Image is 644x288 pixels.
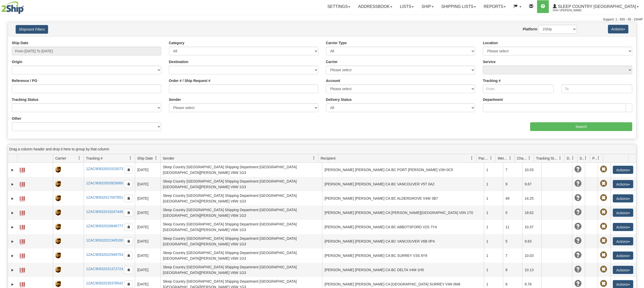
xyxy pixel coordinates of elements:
a: Addressbook [354,0,396,13]
img: 8 - UPS [55,209,61,216]
td: [DATE] [135,163,160,177]
a: Expand [10,253,15,258]
img: 8 - UPS [55,181,61,187]
button: Copy to clipboard [124,252,133,259]
td: 10.03 [522,248,541,263]
span: Pickup Not Assigned [600,209,607,216]
img: 8 - UPS [55,238,61,244]
input: From [483,85,554,93]
td: [DATE] [135,206,160,220]
a: Expand [10,268,15,273]
span: Pickup Not Assigned [600,180,607,187]
label: Delivery Status [326,97,352,102]
a: 1ZAC90932022949753 [86,253,123,257]
td: 49 [503,191,522,206]
span: Tracking # [86,156,103,161]
img: 8 - UPS [55,267,61,273]
button: Copy to clipboard [124,195,133,202]
a: Sleep Country [GEOGRAPHIC_DATA] 2044 / [PERSON_NAME] [549,0,642,13]
td: 1 [484,191,503,206]
a: Sender filter column settings [310,154,318,162]
a: Label [20,251,25,259]
label: Order # / Ship Request # [169,78,211,83]
a: Settings [323,0,354,13]
div: Support: 1 - 855 - 55 - 2SHIP [1,17,643,22]
td: Sleep Country [GEOGRAPHIC_DATA] Shipping Department [GEOGRAPHIC_DATA] [GEOGRAPHIC_DATA][PERSON_NA... [160,248,322,263]
a: Tracking Status filter column settings [556,154,564,162]
td: 5 [503,234,522,248]
span: Pickup Not Assigned [600,223,607,230]
img: 8 - UPS [55,166,61,173]
td: Sleep Country [GEOGRAPHIC_DATA] Shipping Department [GEOGRAPHIC_DATA] [GEOGRAPHIC_DATA][PERSON_NA... [160,191,322,206]
label: Platform [523,27,537,32]
span: Unknown [574,194,582,201]
td: [DATE] [135,191,160,206]
td: [PERSON_NAME] [PERSON_NAME] CA BC PORT [PERSON_NAME] V3H 0C5 [322,163,484,177]
td: [PERSON_NAME] [PERSON_NAME] CA [PERSON_NAME][GEOGRAPHIC_DATA] V0N 1T0 [322,206,484,220]
span: Recipient [321,156,335,161]
a: Label [20,194,25,202]
td: 11 [503,220,522,234]
a: 1ZAC90932021945160 [86,238,123,242]
td: 10.37 [522,220,541,234]
td: [PERSON_NAME] [PERSON_NAME] CA BC VANCOUVER V5T 0A2 [322,177,484,191]
button: Actions [608,25,628,33]
a: Expand [10,167,15,173]
td: 14.25 [522,191,541,206]
td: 1 [484,234,503,248]
label: Origin [12,59,22,64]
td: Sleep Country [GEOGRAPHIC_DATA] Shipping Department [GEOGRAPHIC_DATA] [GEOGRAPHIC_DATA][PERSON_NA... [160,163,322,177]
img: 8 - UPS [55,224,61,230]
span: Pickup Not Assigned [600,280,607,287]
a: Label [20,280,25,288]
label: Other [12,116,21,121]
td: 10.13 [522,263,541,277]
td: 7 [503,163,522,177]
td: 1 [484,263,503,277]
td: [DATE] [135,263,160,277]
label: Department [483,97,503,102]
td: [PERSON_NAME] [PERSON_NAME] CA BC SURREY V3S 8Y9 [322,248,484,263]
img: 8 - UPS [55,252,61,259]
td: [DATE] [135,234,160,248]
td: 5 [503,206,522,220]
button: Actions [613,266,633,274]
a: 1ZAC90932035378542 [86,281,123,285]
td: 10.03 [522,163,541,177]
a: 1ZAC90932017007851 [86,195,123,199]
span: Sleep Country [GEOGRAPHIC_DATA] [557,4,636,9]
span: Delivery Status [567,156,571,161]
button: Copy to clipboard [124,166,133,174]
a: Ship Date filter column settings [152,154,160,162]
a: 1ZAC90932020848777 [86,224,123,228]
span: Pickup Status [592,156,597,161]
a: Expand [10,239,15,244]
a: Label [20,180,25,188]
td: 18.62 [522,206,541,220]
td: 9.67 [522,177,541,191]
button: Actions [613,194,633,202]
td: [DATE] [135,177,160,191]
div: grid grouping header [8,144,636,154]
a: Label [20,165,25,174]
a: Expand [10,196,15,201]
span: Unknown [574,251,582,259]
span: Pickup Not Assigned [600,194,607,201]
label: Tracking # [483,78,500,83]
span: Pickup Not Assigned [600,251,607,259]
label: Reference / PO [12,78,37,83]
button: Actions [613,180,633,188]
a: Recipient filter column settings [467,154,476,162]
button: Actions [613,209,633,217]
button: Copy to clipboard [124,209,133,217]
button: Copy to clipboard [124,180,133,188]
span: Unknown [574,180,582,187]
span: Pickup Not Assigned [600,266,607,273]
a: Label [20,223,25,231]
a: 1ZAC90932031372724 [86,267,123,271]
span: Carrier [55,156,66,161]
a: Charge filter column settings [525,154,534,162]
span: Tracking Status [536,156,558,161]
td: 7 [503,248,522,263]
span: Pickup Not Assigned [600,237,607,244]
